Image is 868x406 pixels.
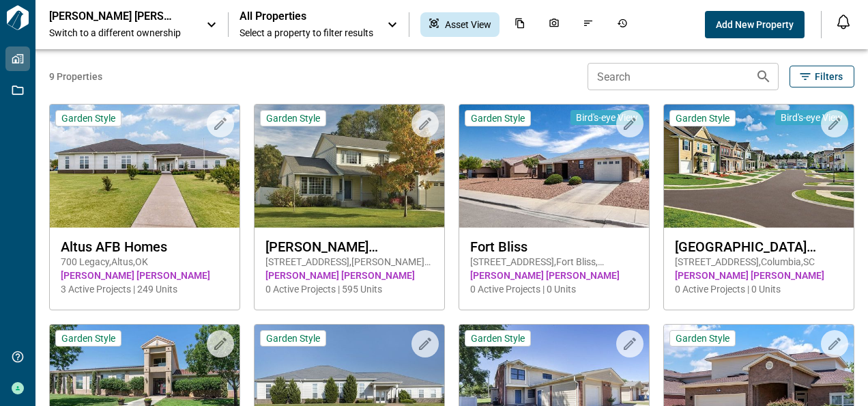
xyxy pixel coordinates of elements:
[790,66,854,87] button: Filters
[716,18,794,31] span: Add New Property
[470,255,638,269] span: [STREET_ADDRESS] , Fort Bliss , [GEOGRAPHIC_DATA]
[781,111,843,124] span: Bird's-eye View
[609,12,636,37] div: Job History
[61,239,229,255] span: Altus AFB Homes
[471,332,525,344] span: Garden Style
[49,26,192,40] span: Switch to a different ownership
[470,269,638,282] span: [PERSON_NAME] [PERSON_NAME]
[750,63,777,90] button: Search properties
[470,239,638,255] span: Fort Bliss
[240,10,373,23] span: All Properties
[675,255,843,269] span: [STREET_ADDRESS] , Columbia , SC
[459,105,649,228] img: property-asset
[265,282,433,296] span: 0 Active Projects | 595 Units
[240,26,373,40] span: Select a property to filter results
[61,332,115,344] span: Garden Style
[576,111,638,124] span: Bird's-eye View
[265,255,433,269] span: [STREET_ADDRESS] , [PERSON_NAME][GEOGRAPHIC_DATA] , WA
[675,239,843,255] span: [GEOGRAPHIC_DATA][PERSON_NAME]
[676,112,729,124] span: Garden Style
[540,12,568,37] div: Photos
[266,332,320,344] span: Garden Style
[675,282,843,296] span: 0 Active Projects | 0 Units
[664,105,854,228] img: property-asset
[255,105,444,228] img: property-asset
[676,332,729,344] span: Garden Style
[61,112,115,124] span: Garden Style
[50,105,240,228] img: property-asset
[61,255,229,269] span: 700 Legacy , Altus , OK
[575,12,602,37] div: Issues & Info
[49,10,172,23] p: [PERSON_NAME] [PERSON_NAME]
[675,269,843,282] span: [PERSON_NAME] [PERSON_NAME]
[265,269,433,282] span: [PERSON_NAME] [PERSON_NAME]
[705,11,805,38] button: Add New Property
[265,239,433,255] span: [PERSON_NAME][GEOGRAPHIC_DATA]
[61,282,229,296] span: 3 Active Projects | 249 Units
[815,70,843,83] span: Filters
[833,11,854,33] button: Open notification feed
[445,18,491,31] span: Asset View
[506,12,534,37] div: Documents
[61,269,229,282] span: [PERSON_NAME] [PERSON_NAME]
[470,282,638,296] span: 0 Active Projects | 0 Units
[49,70,582,83] span: 9 Properties
[420,12,500,37] div: Asset View
[266,112,320,124] span: Garden Style
[471,112,525,124] span: Garden Style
